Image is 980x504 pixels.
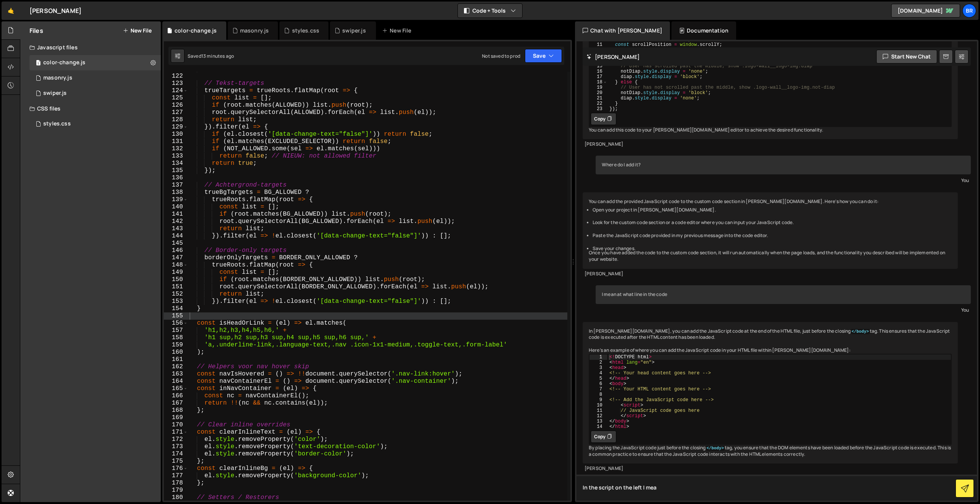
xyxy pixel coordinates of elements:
div: [PERSON_NAME] [585,141,956,148]
div: 16297/44199.js [29,70,161,86]
div: 137 [164,182,188,189]
div: In [PERSON_NAME][DOMAIN_NAME], you can add the JavaScript code at the end of the HTML file, just ... [583,322,958,464]
div: 7 [590,387,607,392]
div: 171 [164,429,188,436]
div: [PERSON_NAME] [585,271,956,277]
div: 20 [590,90,607,96]
div: 134 [164,160,188,167]
div: Saved [188,53,234,59]
div: 150 [164,276,188,283]
button: Copy [591,113,616,125]
div: 139 [164,196,188,203]
div: 11 [590,408,607,413]
div: 146 [164,247,188,254]
div: 17 [590,74,607,80]
div: 132 [164,145,188,153]
div: 15 [590,63,607,69]
div: 129 [164,124,188,131]
div: 131 [164,138,188,145]
div: 165 [164,385,188,392]
div: [PERSON_NAME] [585,465,956,472]
button: Save [525,49,562,63]
li: Look for the custom code section or a code editor where you can input your JavaScript code. [593,219,952,226]
code: </body> [706,445,725,451]
div: 147 [164,254,188,262]
div: 14 [590,424,607,429]
div: 16297/44027.css [29,116,161,132]
div: 133 [164,153,188,160]
div: 10 [590,403,607,408]
div: 21 [590,96,607,101]
div: 138 [164,189,188,196]
div: 22 [590,101,607,106]
div: 18 [590,80,607,85]
div: styles.css [292,27,320,34]
div: styles.css [43,120,71,127]
div: Where do I add it? [596,156,971,174]
div: 154 [164,305,188,312]
div: 16297/44719.js [29,55,161,70]
div: 3 [590,365,607,371]
div: masonry.js [43,75,72,81]
div: 1 [590,354,607,360]
div: 180 [164,494,188,501]
button: Code + Tools [458,4,522,18]
div: 140 [164,203,188,211]
div: 128 [164,116,188,124]
div: color-change.js [43,59,85,66]
div: 151 [164,283,188,291]
div: I mean at what line in the code [596,285,971,304]
div: 162 [164,363,188,371]
div: 16297/44014.js [29,86,161,101]
div: 19 [590,85,607,90]
div: 6 [590,381,607,387]
div: 152 [164,291,188,298]
code: </body> [851,329,869,334]
div: 159 [164,341,188,349]
div: 127 [164,109,188,116]
div: 124 [164,87,188,94]
div: swiper.js [342,27,366,34]
div: 135 [164,167,188,174]
div: 2 [590,360,607,365]
div: 143 [164,225,188,232]
div: 158 [164,334,188,341]
div: 145 [164,240,188,247]
div: 9 [590,397,607,403]
a: Br [962,4,976,18]
h2: [PERSON_NAME] [586,53,640,60]
div: Documentation [671,21,736,40]
div: 168 [164,407,188,414]
div: 176 [164,465,188,472]
button: Start new chat [876,50,937,63]
div: You [598,306,969,314]
div: 141 [164,211,188,218]
div: 179 [164,487,188,494]
div: 155 [164,312,188,320]
div: 164 [164,378,188,385]
a: [DOMAIN_NAME] [891,4,960,18]
div: 167 [164,400,188,407]
div: 122 [164,73,188,80]
h2: Files [29,26,43,35]
div: 172 [164,436,188,443]
div: 177 [164,472,188,480]
div: 4 [590,371,607,376]
div: 13 minutes ago [201,53,234,59]
div: 169 [164,414,188,421]
span: 1 [36,60,41,67]
div: 166 [164,392,188,400]
div: masonry.js [240,27,269,34]
div: New File [382,27,414,34]
div: 163 [164,371,188,378]
div: 175 [164,458,188,465]
div: 148 [164,262,188,269]
button: New File [123,28,152,34]
div: 136 [164,174,188,182]
div: 12 [590,413,607,419]
div: 173 [164,443,188,450]
div: 160 [164,349,188,356]
div: 174 [164,450,188,458]
div: 178 [164,480,188,487]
